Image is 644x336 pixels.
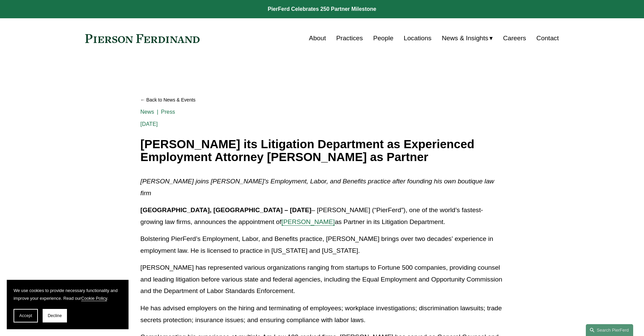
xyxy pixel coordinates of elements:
a: [PERSON_NAME] [281,218,335,225]
a: Locations [404,32,432,45]
h1: [PERSON_NAME] its Litigation Department as Experienced Employment Attorney [PERSON_NAME] as Partner [140,138,504,164]
section: Cookie banner [7,280,129,329]
a: About [309,32,326,45]
span: [DATE] [140,121,158,127]
a: Press [161,109,175,115]
a: Cookie Policy [81,296,107,301]
em: [PERSON_NAME] joins [PERSON_NAME]’s Employment, Labor, and Benefits practice after founding his o... [140,178,496,197]
a: Practices [336,32,363,45]
a: People [373,32,393,45]
p: He has advised employers on the hiring and terminating of employees; workplace investigations; di... [140,303,504,326]
p: – [PERSON_NAME] (“PierFerd”), one of the world’s fastest-growing law firms, announces the appoint... [140,204,504,228]
button: Accept [14,309,38,322]
p: We use cookies to provide necessary functionality and improve your experience. Read our . [14,287,122,302]
span: News & Insights [442,32,488,44]
strong: [GEOGRAPHIC_DATA], [GEOGRAPHIC_DATA] – [DATE] [140,206,312,214]
p: [PERSON_NAME] has represented various organizations ranging from startups to Fortune 500 companie... [140,262,504,297]
a: Back to News & Events [140,94,504,106]
a: Contact [536,32,559,45]
button: Decline [43,309,67,322]
span: Accept [19,313,32,318]
a: Careers [503,32,526,45]
a: News [140,109,154,115]
p: Bolstering PierFerd’s Employment, Labor, and Benefits practice, [PERSON_NAME] brings over two dec... [140,233,504,256]
a: folder dropdown [442,32,493,45]
a: Search this site [586,324,633,336]
span: Decline [48,313,62,318]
